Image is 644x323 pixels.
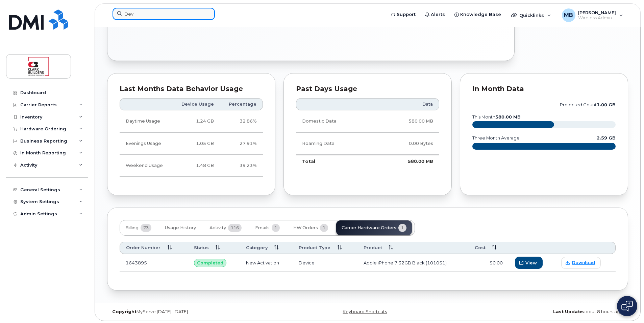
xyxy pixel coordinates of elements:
[375,98,439,110] th: Data
[172,133,220,155] td: 1.05 GB
[597,135,616,141] text: 2.59 GB
[220,98,263,110] th: Percentage
[220,133,263,155] td: 27.91%
[357,254,469,272] td: Apple iPhone 7 32GB Black (101051)
[293,254,357,272] td: Device
[220,110,263,132] td: 32.86%
[120,155,172,177] td: Weekend Usage
[375,110,439,132] td: 580.00 MB
[220,155,263,177] td: 39.23%
[364,245,382,251] span: Product
[120,86,263,92] div: Last Months Data Behavior Usage
[172,110,220,132] td: 1.24 GB
[597,102,616,107] tspan: 1.00 GB
[172,98,220,110] th: Device Usage
[296,86,439,92] div: Past Days Usage
[125,225,139,231] span: Billing
[519,13,544,18] span: Quicklinks
[141,224,151,232] span: 73
[454,309,628,315] div: about 8 hours ago
[246,245,268,251] span: Category
[126,245,160,251] span: Order Number
[561,257,601,269] a: Download
[299,245,330,251] span: Product Type
[296,155,375,168] td: Total
[113,8,215,20] input: Find something...
[472,86,616,92] div: In Month Data
[320,224,328,232] span: 1
[120,133,263,155] tr: Weekdays from 6:00pm to 8:00am
[386,8,420,21] a: Support
[572,260,595,266] span: Download
[120,254,188,272] td: 1643895
[172,155,220,177] td: 1.48 GB
[296,133,375,155] td: Roaming Data
[525,260,537,266] span: View
[506,8,556,22] div: Quicklinks
[578,10,616,15] span: [PERSON_NAME]
[240,254,293,272] td: New Activation
[112,309,137,314] strong: Copyright
[397,11,416,18] span: Support
[209,225,226,231] span: Activity
[557,8,628,22] div: Matthew Buttrey
[621,301,633,311] img: Open chat
[107,309,281,315] div: MyServe [DATE]–[DATE]
[375,155,439,168] td: 580.00 MB
[472,114,521,120] text: this month
[272,224,280,232] span: 1
[472,135,520,141] text: three month average
[120,155,263,177] tr: Friday from 6:00pm to Monday 8:00am
[515,257,543,269] button: View
[469,254,509,272] td: $0.00
[343,309,387,314] a: Keyboard Shortcuts
[120,133,172,155] td: Evenings Usage
[431,11,445,18] span: Alerts
[228,224,242,232] span: 116
[560,102,616,107] text: projected count
[194,245,209,251] span: Status
[197,260,223,266] span: Completed
[296,110,375,132] td: Domestic Data
[460,11,501,18] span: Knowledge Base
[450,8,506,21] a: Knowledge Base
[420,8,450,21] a: Alerts
[495,114,521,120] tspan: 580.00 MB
[120,110,172,132] td: Daytime Usage
[165,225,196,231] span: Usage History
[255,225,270,231] span: Emails
[375,133,439,155] td: 0.00 Bytes
[293,225,318,231] span: HW Orders
[578,15,616,21] span: Wireless Admin
[564,11,573,19] span: MB
[475,245,486,251] span: Cost
[553,309,583,314] strong: Last Update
